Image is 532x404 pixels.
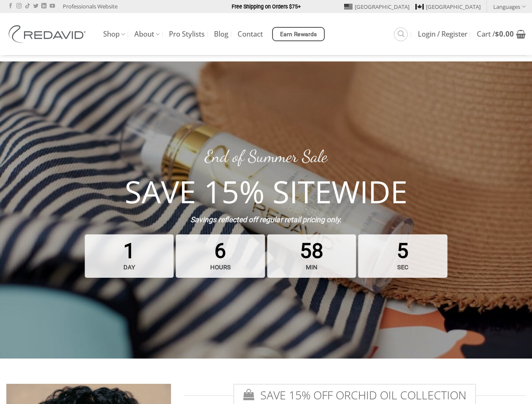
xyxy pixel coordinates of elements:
strong: day [87,259,172,276]
strong: min [269,259,354,276]
a: Earn Rewards [272,27,325,41]
a: Follow on Twitter [33,3,38,9]
a: Shop [103,26,125,43]
img: REDAVID Salon Products | United States [6,25,91,43]
span: Earn Rewards [280,30,317,39]
bdi: 0.00 [495,29,514,39]
span: 1 [85,234,174,278]
a: View cart [477,25,526,43]
span: 6 [176,234,265,278]
span: 5 [358,234,448,278]
span: $ [495,29,499,39]
span: Login / Register [418,31,468,37]
a: Follow on Facebook [8,3,13,9]
a: Follow on LinkedIn [41,3,46,9]
a: Follow on YouTube [50,3,55,9]
strong: hours [178,259,263,276]
a: Search [394,27,408,41]
strong: Savings reflected off regular retail pricing only. [190,215,342,224]
a: Login / Register [418,27,468,42]
a: Pro Stylists [169,27,205,42]
a: Follow on Instagram [16,3,21,9]
a: Contact [238,27,263,42]
a: Follow on TikTok [25,3,30,9]
a: [GEOGRAPHIC_DATA] [344,0,409,13]
a: Languages [493,0,526,13]
span: 58 [267,234,356,278]
strong: Free Shipping on Orders $75+ [232,3,301,10]
span: End of Summer Sale [205,146,327,166]
a: Blog [214,27,228,42]
a: About [134,26,160,43]
span: Cart / [477,31,514,37]
a: [GEOGRAPHIC_DATA] [415,0,481,13]
strong: sec [361,259,446,276]
strong: SAVE 15% SITEWIDE [125,170,407,212]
